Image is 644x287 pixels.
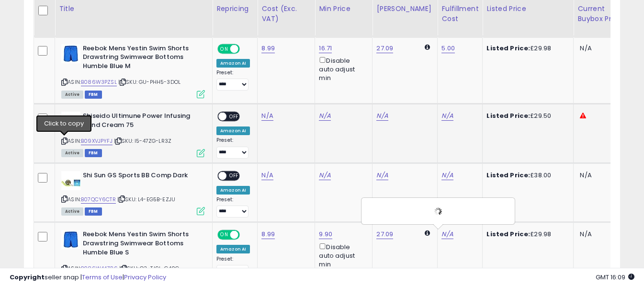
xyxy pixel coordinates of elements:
[59,4,208,14] div: Title
[81,195,116,204] a: B07QCY6CTR
[83,112,199,132] b: Shiseido Ultimune Power Infusing Hand Cream 75
[261,4,311,24] div: Cost (Exc. VAT)
[216,137,250,159] div: Preset:
[580,230,591,239] span: N/A
[580,44,591,53] span: N/A
[216,245,250,253] div: Amazon AI
[376,171,388,180] a: N/A
[61,112,205,156] div: ASIN:
[425,230,430,236] i: Calculated using Dynamic Max Price.
[10,273,45,282] strong: Copyright
[486,112,566,120] div: £29.50
[83,230,199,259] b: Reebok Mens Yestin Swim Shorts Drawstring Swimwear Bottoms Humble Blue S
[61,230,80,249] img: 31uSJM+mcYL._SL40_.jpg
[114,137,171,145] span: | SKU: I5-47ZG-LR3Z
[61,112,80,131] img: 31-uXFdWcSL._SL40_.jpg
[261,111,273,121] a: N/A
[61,44,80,63] img: 31uSJM+mcYL._SL40_.jpg
[218,45,230,53] span: ON
[486,4,569,14] div: Listed Price
[216,59,250,68] div: Amazon AI
[319,230,332,239] a: 9.90
[61,207,83,216] span: All listings currently available for purchase on Amazon
[441,44,455,53] a: 5.00
[319,44,332,53] a: 16.71
[376,230,393,239] a: 27.09
[61,149,83,157] span: All listings currently available for purchase on Amazon
[61,91,83,99] span: All listings currently available for purchase on Amazon
[82,273,123,282] a: Terms of Use
[486,230,530,239] b: Listed Price:
[486,171,530,180] b: Listed Price:
[425,44,430,50] i: Calculated using Dynamic Max Price.
[83,44,199,73] b: Reebok Mens Yestin Swim Shorts Drawstring Swimwear Bottoms Humble Blue M
[319,4,368,14] div: Min Price
[118,78,181,86] span: | SKU: GU-PHH5-3DOL
[10,273,166,282] div: seller snap | |
[376,111,388,121] a: N/A
[81,78,117,86] a: B086W3PZSL
[580,171,591,180] span: N/A
[577,4,627,24] div: Current Buybox Price
[441,111,453,121] a: N/A
[376,4,433,14] div: [PERSON_NAME]
[486,44,566,53] div: £29.98
[218,231,230,239] span: ON
[216,196,250,218] div: Preset:
[216,186,250,195] div: Amazon AI
[216,4,253,14] div: Repricing
[319,55,365,83] div: Disable auto adjust min
[61,44,205,97] div: ASIN:
[85,149,102,157] span: FBM
[376,44,393,53] a: 27.09
[319,171,330,180] a: N/A
[226,113,242,121] span: OFF
[486,111,530,120] b: Listed Price:
[486,44,530,53] b: Listed Price:
[61,171,80,190] img: 315tmn16QXL._SL40_.jpg
[81,137,113,145] a: B09XVJPYFJ
[486,171,566,180] div: £38.00
[216,69,250,91] div: Preset:
[441,171,453,180] a: N/A
[216,126,250,135] div: Amazon AI
[261,171,273,180] a: N/A
[596,273,634,282] span: 2025-08-12 16:09 GMT
[238,231,254,239] span: OFF
[226,172,242,180] span: OFF
[124,273,166,282] a: Privacy Policy
[117,195,175,203] span: | SKU: L4-EG5B-EZJU
[216,256,250,277] div: Preset:
[238,45,254,53] span: OFF
[261,44,275,53] a: 8.99
[83,171,199,183] b: Shi Sun GS Sports BB Comp Dark
[319,111,330,121] a: N/A
[441,4,478,24] div: Fulfillment Cost
[61,171,205,215] div: ASIN:
[441,230,453,239] a: N/A
[85,207,102,216] span: FBM
[486,230,566,239] div: £29.98
[261,230,275,239] a: 8.99
[319,241,365,269] div: Disable auto adjust min
[85,91,102,99] span: FBM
